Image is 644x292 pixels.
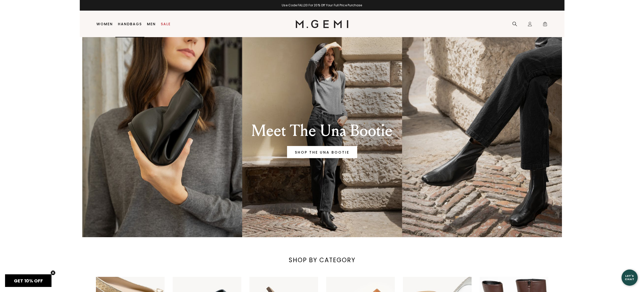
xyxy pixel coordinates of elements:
[96,22,113,26] a: Women
[287,146,357,158] a: Banner primary button
[543,22,548,28] span: 0
[50,270,56,275] button: Close teaser
[80,3,564,7] div: 1 / 2
[14,278,43,284] span: GET 10% OFF
[161,22,171,26] a: Sale
[80,37,564,237] div: Banner that redirects to an awesome page
[262,256,383,264] div: SHOP BY CATEGORY
[5,274,51,287] div: GET 10% OFFClose teaser
[235,122,410,140] div: Meet The Una Bootie
[118,22,142,26] a: Handbags
[622,274,638,281] div: Let's Chat
[147,22,156,26] a: Men
[296,20,348,28] img: M.Gemi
